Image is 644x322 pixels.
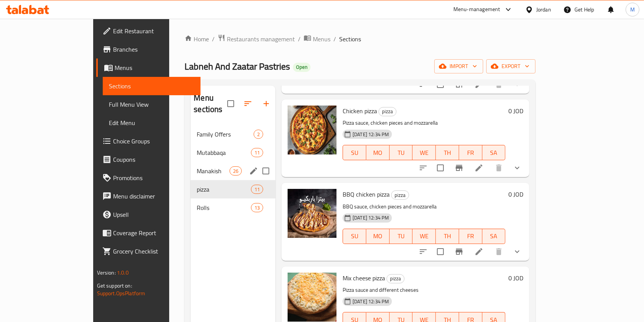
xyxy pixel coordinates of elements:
li: / [333,34,336,44]
button: TU [390,145,413,160]
span: [DATE] 12:34 PM [350,298,392,305]
button: SU [343,145,366,160]
button: SA [482,229,506,244]
div: Manakish26edit [191,162,275,180]
button: delete [490,159,508,177]
a: Coupons [96,150,201,169]
span: Restaurants management [227,34,295,44]
span: Promotions [113,173,195,182]
a: Grocery Checklist [96,242,201,260]
span: [DATE] 12:34 PM [350,131,392,138]
span: Get support on: [97,281,132,291]
button: MO [366,229,390,244]
span: SU [346,147,363,158]
button: WE [413,229,436,244]
a: Upsell [96,205,201,224]
span: Full Menu View [109,100,195,109]
h6: 0 JOD [508,106,523,116]
button: SU [343,229,366,244]
span: Sections [339,34,361,44]
span: Branches [113,45,195,54]
a: Coverage Report [96,224,201,242]
a: Branches [96,40,201,59]
a: Promotions [96,169,201,187]
a: Menus [304,34,330,44]
span: SU [346,231,363,242]
span: Choice Groups [113,137,195,146]
img: BBQ chicken pizza [288,189,337,238]
nav: breadcrumb [184,34,536,44]
a: Edit menu item [474,163,484,172]
span: [DATE] 12:34 PM [350,214,392,221]
p: Pizza sauce and different cheeses [343,285,505,295]
img: Mix cheese pizza [288,273,337,322]
span: pizza [197,185,251,194]
svg: Show Choices [513,247,522,256]
span: Mix cheese pizza [343,272,385,284]
span: TU [393,147,410,158]
button: TH [436,229,459,244]
div: Manakish [197,166,229,176]
button: Add section [257,94,275,113]
button: delete [490,242,508,261]
span: Chicken pizza [343,105,377,117]
span: 26 [230,168,241,175]
div: Mutabbaqa11 [191,143,275,162]
span: FR [462,147,479,158]
nav: Menu sections [191,122,275,220]
span: Upsell [113,210,195,219]
div: Rolls13 [191,198,275,217]
li: / [212,34,215,44]
span: pizza [392,191,409,200]
h2: Menu sections [194,92,227,115]
button: Branch-specific-item [450,159,468,177]
p: BBQ sauce, chicken pieces and mozzarella [343,202,505,211]
h6: 0 JOD [508,273,523,283]
button: TU [390,229,413,244]
svg: Show Choices [513,163,522,172]
span: Family Offers [197,130,254,139]
div: items [251,148,263,157]
span: Open [293,64,311,70]
span: Grocery Checklist [113,247,195,256]
img: Chicken pizza [288,106,337,154]
span: Edit Menu [109,118,195,127]
button: WE [413,145,436,160]
button: sort-choices [414,242,432,261]
div: Family Offers2 [191,125,275,143]
span: TU [393,231,410,242]
h6: 0 JOD [508,189,523,200]
span: Select to update [432,160,448,176]
span: BBQ chicken pizza [343,189,390,200]
a: Menus [96,59,201,77]
a: Sections [103,77,201,95]
li: / [298,34,301,44]
span: Rolls [197,203,251,212]
button: sort-choices [414,159,432,177]
p: Pizza sauce, chicken pieces and mozzarella [343,118,505,128]
span: 13 [251,204,263,211]
span: Sections [109,81,195,91]
span: Coverage Report [113,228,195,237]
a: Edit menu item [474,247,484,256]
div: items [251,185,263,194]
span: Labneh And Zaatar Pastries [184,58,290,75]
span: 1.0.0 [117,268,129,278]
span: SA [485,147,503,158]
button: MO [366,145,390,160]
div: Menu-management [453,5,500,14]
button: show more [508,242,526,261]
button: FR [459,229,482,244]
a: Restaurants management [218,34,295,44]
span: Sort sections [239,94,257,113]
div: pizza [379,107,396,116]
a: Full Menu View [103,95,201,114]
div: pizza [387,274,405,283]
span: MO [369,147,387,158]
span: M [630,5,635,14]
span: export [492,62,529,71]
